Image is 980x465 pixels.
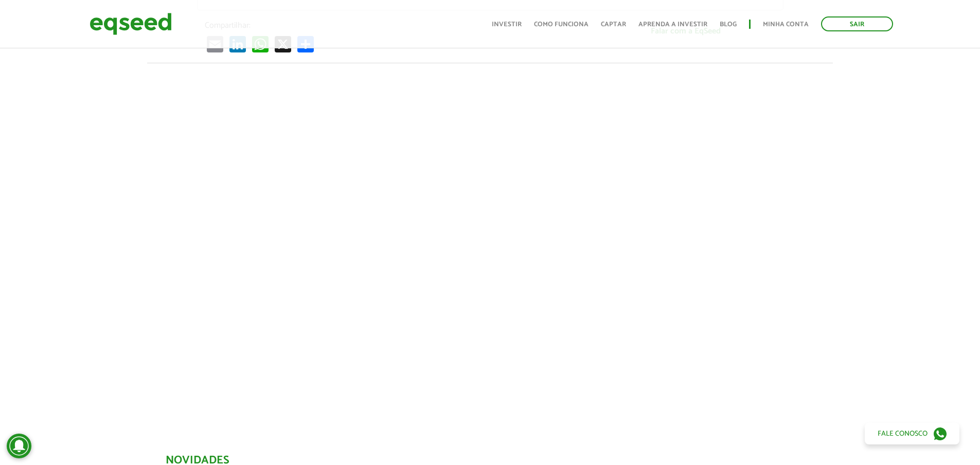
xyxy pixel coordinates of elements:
[638,21,707,28] a: Aprenda a investir
[720,21,737,28] a: Blog
[492,21,522,28] a: Investir
[763,21,809,28] a: Minha conta
[534,21,589,28] a: Como funciona
[821,16,893,31] a: Sair
[90,10,172,38] img: EqSeed
[865,423,959,444] a: Fale conosco
[197,84,783,414] iframe: EqSeed #2
[601,21,626,28] a: Captar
